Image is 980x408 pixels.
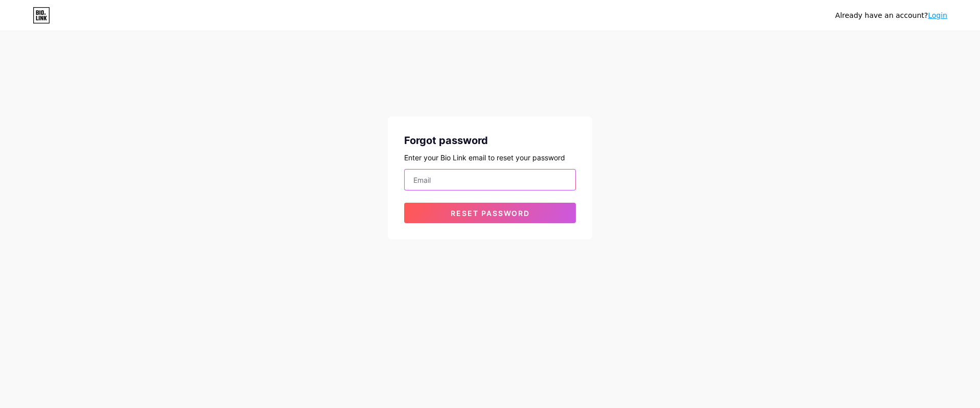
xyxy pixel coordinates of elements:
[404,152,576,163] div: Enter your Bio Link email to reset your password
[405,170,575,190] input: Email
[835,10,947,21] div: Already have an account?
[451,209,530,218] span: Reset password
[928,11,947,19] a: Login
[404,203,576,223] button: Reset password
[404,133,576,148] div: Forgot password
